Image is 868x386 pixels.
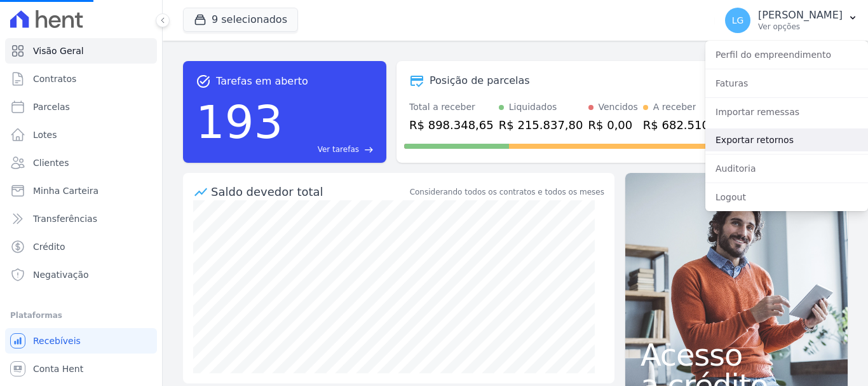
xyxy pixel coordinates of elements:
[33,184,98,197] span: Minha Carteira
[216,74,308,89] span: Tarefas em aberto
[732,16,744,25] span: LG
[196,89,283,155] div: 193
[318,144,359,155] span: Ver tarefas
[5,356,157,382] a: Conta Hent
[705,157,868,180] a: Auditoria
[5,178,157,203] a: Minha Carteira
[5,122,157,148] a: Lotes
[183,8,298,32] button: 9 selecionados
[33,240,65,253] span: Crédito
[705,43,868,66] a: Perfil do empreendimento
[641,340,832,370] span: Acesso
[758,9,843,22] p: [PERSON_NAME]
[364,145,374,155] span: east
[409,100,494,114] div: Total a receber
[409,116,494,134] div: R$ 898.348,65
[705,100,868,123] a: Importar remessas
[705,186,868,209] a: Logout
[33,45,84,57] span: Visão Geral
[5,234,157,259] a: Crédito
[10,308,152,323] div: Plataformas
[5,328,157,354] a: Recebíveis
[33,72,76,85] span: Contratos
[5,206,157,231] a: Transferências
[33,334,81,347] span: Recebíveis
[33,362,83,375] span: Conta Hent
[33,212,97,225] span: Transferências
[758,22,843,32] p: Ver opções
[211,183,407,200] div: Saldo devedor total
[643,116,728,134] div: R$ 682.510,85
[599,100,638,114] div: Vencidos
[5,150,157,176] a: Clientes
[33,100,70,113] span: Parcelas
[33,156,69,169] span: Clientes
[33,128,57,141] span: Lotes
[288,144,374,155] a: Ver tarefas east
[196,74,211,89] span: task_alt
[588,116,638,134] div: R$ 0,00
[715,3,868,38] button: LG [PERSON_NAME] Ver opções
[509,100,557,114] div: Liquidados
[705,72,868,95] a: Faturas
[5,38,157,64] a: Visão Geral
[5,262,157,287] a: Negativação
[705,128,868,151] a: Exportar retornos
[653,100,696,114] div: A receber
[499,116,583,134] div: R$ 215.837,80
[430,73,530,88] div: Posição de parcelas
[33,268,89,281] span: Negativação
[5,66,157,92] a: Contratos
[5,94,157,120] a: Parcelas
[410,186,604,198] div: Considerando todos os contratos e todos os meses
